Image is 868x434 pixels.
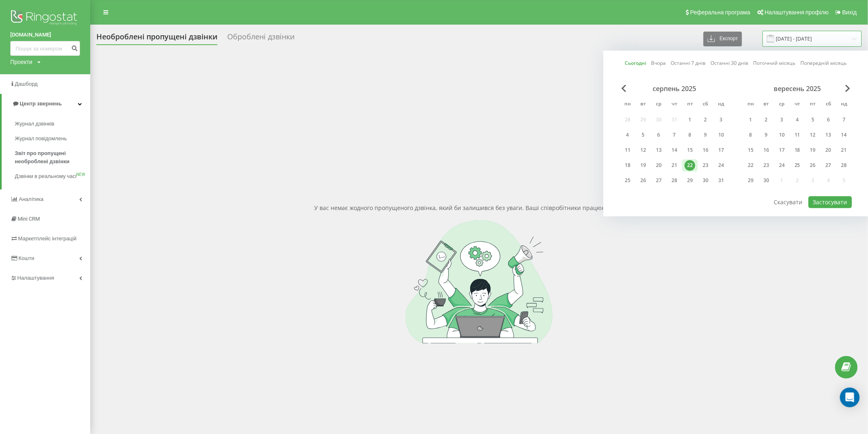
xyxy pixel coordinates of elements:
div: вт 2 вер 2025 р. [758,114,774,126]
a: Попередній місяць [801,59,847,67]
div: чт 28 серп 2025 р. [667,174,682,187]
a: Звіт про пропущені необроблені дзвінки [15,146,90,169]
div: 11 [792,130,803,140]
div: 21 [839,145,850,155]
div: нд 28 вер 2025 р. [836,159,852,171]
span: Журнал дзвінків [15,120,54,128]
div: 5 [638,130,649,140]
span: Дзвінки в реальному часі [15,172,76,180]
div: 2 [761,114,772,125]
span: Вихід [843,9,857,16]
div: пн 25 серп 2025 р. [620,174,635,187]
button: Застосувати [809,196,852,208]
span: Налаштування профілю [765,9,829,16]
div: 23 [700,160,711,171]
button: Скасувати [770,196,807,208]
div: сб 2 серп 2025 р. [698,114,713,126]
div: чт 11 вер 2025 р. [790,129,805,141]
abbr: п’ятниця [807,98,819,111]
div: нд 31 серп 2025 р. [713,174,729,187]
div: 10 [716,130,726,140]
div: 12 [808,130,818,140]
div: 27 [653,175,664,186]
div: серпень 2025 [620,85,729,93]
div: 13 [823,130,834,140]
div: 6 [653,130,664,140]
div: нд 24 серп 2025 р. [713,159,729,171]
span: Next Month [845,85,850,92]
abbr: неділя [715,98,727,111]
div: Open Intercom Messenger [840,388,860,407]
div: 22 [685,160,695,171]
div: 23 [761,160,772,171]
div: сб 30 серп 2025 р. [698,174,713,187]
div: 20 [653,160,664,171]
div: ср 3 вер 2025 р. [774,114,790,126]
button: Експорт [704,32,742,46]
div: пт 22 серп 2025 р. [682,159,698,171]
div: сб 16 серп 2025 р. [698,144,713,156]
div: 18 [792,145,803,155]
abbr: середа [653,98,665,111]
abbr: субота [822,98,835,111]
div: 25 [622,175,633,186]
div: пт 15 серп 2025 р. [682,144,698,156]
div: 14 [669,145,680,155]
div: 26 [638,175,649,186]
span: Аналiтика [19,196,43,202]
a: Журнал повідомлень [15,131,90,146]
span: Previous Month [621,85,626,92]
div: нд 14 вер 2025 р. [836,129,852,141]
div: 11 [622,145,633,155]
a: Журнал дзвінків [15,116,90,131]
div: ср 27 серп 2025 р. [651,174,667,187]
div: 15 [685,145,695,155]
div: 29 [685,175,695,186]
div: 10 [777,130,787,140]
abbr: понеділок [621,98,634,111]
div: Оброблені дзвінки [227,32,295,45]
div: нд 10 серп 2025 р. [713,129,729,141]
div: вт 9 вер 2025 р. [758,129,774,141]
abbr: субота [699,98,712,111]
div: пн 15 вер 2025 р. [743,144,758,156]
div: ср 20 серп 2025 р. [651,159,667,171]
span: Журнал повідомлень [15,135,67,143]
div: вт 16 вер 2025 р. [758,144,774,156]
a: Дзвінки в реальному часіNEW [15,169,90,184]
div: ср 10 вер 2025 р. [774,129,790,141]
div: 20 [823,145,834,155]
div: пт 26 вер 2025 р. [805,159,821,171]
div: 16 [761,145,772,155]
div: 13 [653,145,664,155]
abbr: понеділок [745,98,757,111]
div: чт 7 серп 2025 р. [667,129,682,141]
div: вт 23 вер 2025 р. [758,159,774,171]
div: 7 [839,114,850,125]
abbr: вівторок [637,98,649,111]
div: 5 [808,114,818,125]
div: 9 [761,130,772,140]
div: нд 7 вер 2025 р. [836,114,852,126]
div: 4 [792,114,803,125]
a: [DOMAIN_NAME] [10,31,80,39]
div: пн 8 вер 2025 р. [743,129,758,141]
div: 16 [700,145,711,155]
abbr: середа [776,98,788,111]
div: Проекти [10,58,32,66]
div: пн 18 серп 2025 р. [620,159,635,171]
div: чт 18 вер 2025 р. [790,144,805,156]
div: пт 12 вер 2025 р. [805,129,821,141]
div: ср 6 серп 2025 р. [651,129,667,141]
div: нд 3 серп 2025 р. [713,114,729,126]
div: 25 [792,160,803,171]
a: Сьогодні [625,59,646,67]
abbr: четвер [668,98,681,111]
div: 19 [808,145,818,155]
span: Дашборд [15,81,38,87]
div: сб 9 серп 2025 р. [698,129,713,141]
div: 29 [745,175,756,186]
div: 7 [669,130,680,140]
div: сб 13 вер 2025 р. [821,129,836,141]
abbr: п’ятниця [684,98,696,111]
